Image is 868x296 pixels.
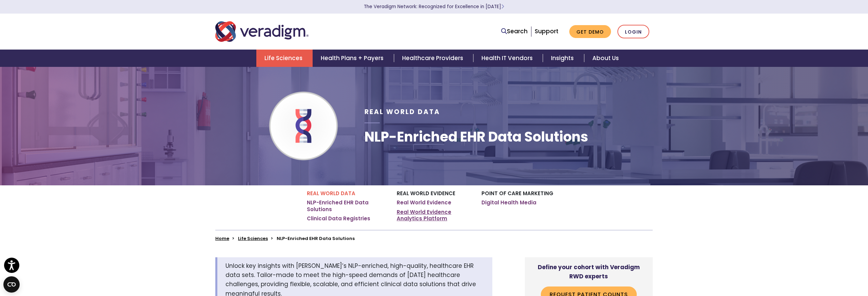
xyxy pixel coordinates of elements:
a: Home [215,235,229,242]
a: Digital Health Media [481,199,536,206]
a: Health IT Vendors [473,50,543,67]
button: Open CMP widget [3,276,20,293]
span: Learn More [501,3,504,10]
h1: NLP-Enriched EHR Data Solutions [364,129,588,145]
span: Real World Data [364,107,440,116]
a: Support [535,27,558,35]
img: Veradigm logo [215,20,309,43]
a: Real World Evidence [397,199,451,206]
a: The Veradigm Network: Recognized for Excellence in [DATE]Learn More [364,3,504,10]
a: Insights [543,50,584,67]
a: Clinical Data Registries [307,215,370,222]
a: Life Sciences [256,50,313,67]
strong: Define your cohort with Veradigm RWD experts [538,263,640,280]
iframe: Drift Chat Widget [738,247,860,288]
a: Healthcare Providers [394,50,473,67]
a: Login [617,25,649,39]
a: Get Demo [569,25,611,38]
a: Health Plans + Payers [313,50,394,67]
a: Life Sciences [238,235,268,242]
a: NLP-Enriched EHR Data Solutions [307,199,387,212]
a: About Us [584,50,627,67]
a: Real World Evidence Analytics Platform [397,209,471,222]
a: Search [501,27,528,36]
